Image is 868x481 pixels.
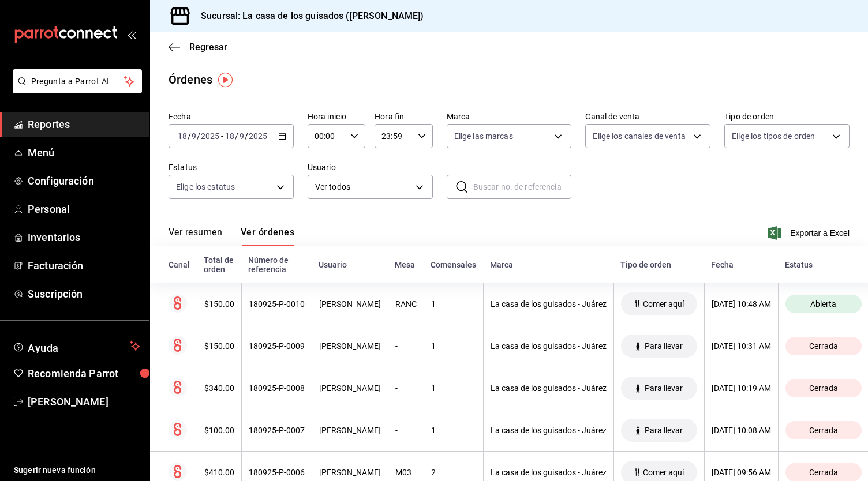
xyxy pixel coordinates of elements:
[431,426,476,435] div: 1
[805,468,843,477] span: Cerrada
[712,426,771,435] div: [DATE] 10:08 AM
[28,230,140,245] span: Inventarios
[638,468,689,477] span: Comer aquí
[431,468,476,477] div: 2
[191,131,197,141] input: --
[192,9,424,23] h3: Sucursal: La casa de los guisados ([PERSON_NAME])
[785,260,862,269] div: Estatus
[712,468,771,477] div: [DATE] 09:56 AM
[14,464,140,476] span: Sugerir nueva función
[169,260,190,269] div: Canal
[28,286,140,302] span: Suscripción
[640,426,687,435] span: Para llevar
[319,384,381,393] div: [PERSON_NAME]
[770,226,850,240] button: Exportar a Excel
[491,341,607,351] div: La casa de los guisados - Juárez
[169,163,294,171] label: Estatus
[491,384,607,393] div: La casa de los guisados - Juárez
[204,426,234,435] div: $100.00
[204,468,234,477] div: $410.00
[127,30,136,39] button: open_drawer_menu
[28,201,140,217] span: Personal
[640,384,687,393] span: Para llevar
[712,299,771,309] div: [DATE] 10:48 AM
[431,384,476,393] div: 1
[28,145,140,160] span: Menú
[805,341,843,351] span: Cerrada
[225,131,235,141] input: --
[454,130,513,142] span: Elige las marcas
[28,173,140,189] span: Configuración
[308,163,433,171] label: Usuario
[640,341,687,351] span: Para llevar
[176,181,235,193] span: Elige los estatus
[319,468,381,477] div: [PERSON_NAME]
[732,130,815,142] span: Elige los tipos de orden
[712,341,771,351] div: [DATE] 10:31 AM
[218,73,233,87] img: Tooltip marker
[431,299,476,309] div: 1
[28,117,140,132] span: Reportes
[805,384,843,393] span: Cerrada
[473,175,572,198] input: Buscar no. de referencia
[248,131,268,141] input: ----
[431,260,476,269] div: Comensales
[319,341,381,351] div: [PERSON_NAME]
[245,131,248,141] span: /
[28,258,140,273] span: Facturación
[724,112,850,121] label: Tipo de orden
[13,69,142,93] button: Pregunta a Parrot AI
[28,366,140,381] span: Recomienda Parrot
[197,131,200,141] span: /
[490,260,607,269] div: Marca
[235,131,238,141] span: /
[315,181,411,193] span: Ver todos
[248,255,305,274] div: Número de referencia
[31,76,124,88] span: Pregunta a Parrot AI
[395,299,417,309] div: RANC
[805,426,843,435] span: Cerrada
[28,339,125,353] span: Ayuda
[491,299,607,309] div: La casa de los guisados - Juárez
[431,341,476,351] div: 1
[319,299,381,309] div: [PERSON_NAME]
[395,260,417,269] div: Mesa
[221,131,223,141] span: -
[177,131,188,141] input: --
[249,468,305,477] div: 180925-P-0006
[395,426,417,435] div: -
[28,394,140,409] span: [PERSON_NAME]
[8,84,142,96] a: Pregunta a Parrot AI
[491,468,607,477] div: La casa de los guisados - Juárez
[712,384,771,393] div: [DATE] 10:19 AM
[249,426,305,435] div: 180925-P-0007
[249,341,305,351] div: 180925-P-0009
[204,341,234,351] div: $150.00
[239,131,245,141] input: --
[169,42,227,52] button: Regresar
[375,112,432,121] label: Hora fin
[169,227,222,246] button: Ver resumen
[169,112,294,121] label: Fecha
[189,42,227,52] span: Regresar
[593,130,685,142] span: Elige los canales de venta
[249,384,305,393] div: 180925-P-0008
[319,426,381,435] div: [PERSON_NAME]
[200,131,220,141] input: ----
[447,112,572,121] label: Marca
[638,299,689,309] span: Comer aquí
[711,260,771,269] div: Fecha
[395,341,417,351] div: -
[395,384,417,393] div: -
[169,227,294,246] div: navigation tabs
[249,299,305,309] div: 180925-P-0010
[241,227,294,246] button: Ver órdenes
[204,384,234,393] div: $340.00
[204,299,234,309] div: $150.00
[204,255,234,274] div: Total de orden
[319,260,381,269] div: Usuario
[806,299,841,309] span: Abierta
[169,71,212,88] div: Órdenes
